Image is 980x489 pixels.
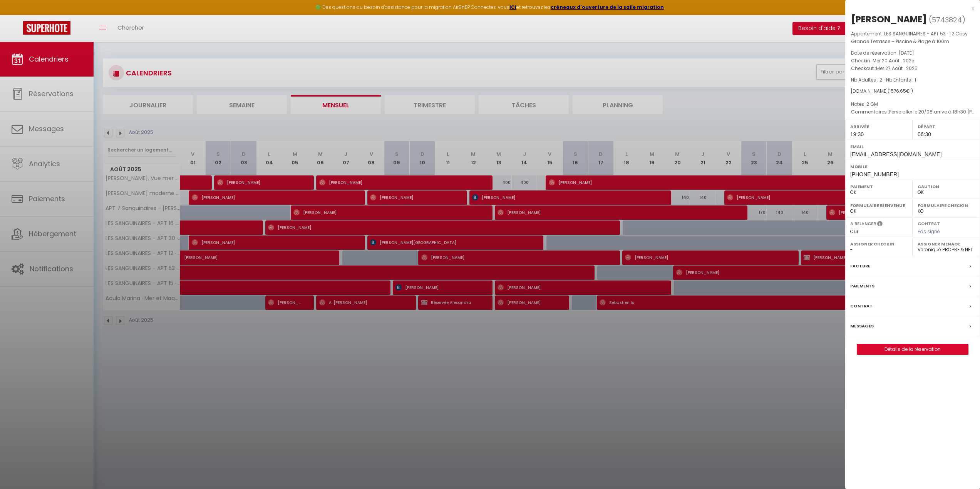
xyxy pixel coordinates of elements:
[857,344,968,355] button: Détails de la réservation
[851,49,974,57] p: Date de réservation :
[850,131,864,137] span: 19:30
[918,183,975,190] label: Caution
[918,131,931,137] span: 06:30
[850,202,908,209] label: Formulaire Bienvenue
[932,15,962,25] span: 5743824
[850,220,876,227] label: A relancer
[850,302,873,310] label: Contrat
[866,101,878,107] span: 2 GM
[850,143,975,150] label: Email
[876,65,918,72] span: Mer 27 Août . 2025
[873,57,915,64] span: Mer 20 Août . 2025
[851,88,974,95] div: [DOMAIN_NAME]
[851,30,974,45] p: Appartement :
[918,220,940,225] label: Contrat
[850,123,908,130] label: Arrivée
[877,220,883,229] i: Sélectionner OUI si vous souhaiter envoyer les séquences de messages post-checkout
[851,108,974,116] p: Commentaires :
[851,77,916,83] span: Nb Adultes : 2 -
[850,240,908,248] label: Assigner Checkin
[850,183,908,190] label: Paiement
[929,14,965,25] span: ( )
[857,344,968,354] a: Détails de la réservation
[850,262,870,270] label: Facture
[918,228,940,235] span: Pas signé
[845,4,974,13] div: x
[851,65,974,72] p: Checkout :
[850,163,975,170] label: Mobile
[850,151,941,157] span: [EMAIL_ADDRESS][DOMAIN_NAME]
[888,88,913,94] span: ( € )
[918,123,975,130] label: Départ
[851,100,974,108] p: Notes :
[850,282,874,290] label: Paiements
[918,202,975,209] label: Formulaire Checkin
[851,57,974,65] p: Checkin :
[851,13,927,25] div: [PERSON_NAME]
[851,30,968,45] span: LES SANGUINAIRES - APT 53 · T2 Cosy Grande Terrasse – Piscine & Plage à 100m
[850,322,874,330] label: Messages
[850,171,899,177] span: [PHONE_NUMBER]
[886,77,916,83] span: Nb Enfants : 1
[918,240,975,248] label: Assigner Menage
[890,88,906,94] span: 1576.65
[899,50,914,56] span: [DATE]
